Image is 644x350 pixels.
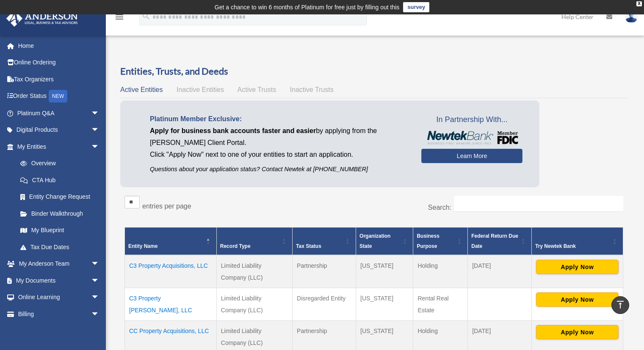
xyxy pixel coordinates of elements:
div: close [636,1,642,6]
a: Tax Organizers [6,71,112,88]
div: Try Newtek Bank [535,241,610,251]
span: arrow_drop_down [91,105,108,122]
a: CTA Hub [12,172,108,189]
a: Entity Change Request [12,189,108,206]
a: My Anderson Teamarrow_drop_down [6,256,112,272]
a: Order StatusNEW [6,88,112,105]
label: Search: [428,204,451,211]
p: by applying from the [PERSON_NAME] Client Portal. [150,125,409,149]
span: Tax Status [296,243,321,249]
button: Apply Now [536,325,619,339]
a: My Entitiesarrow_drop_down [6,138,108,155]
th: Tax Status: Activate to sort [293,227,356,255]
a: Billingarrow_drop_down [6,306,112,322]
td: [DATE] [468,255,532,288]
i: search [141,11,151,21]
a: Digital Productsarrow_drop_down [6,122,112,139]
span: Active Trusts [238,86,276,93]
td: [US_STATE] [356,255,413,288]
td: [US_STATE] [356,288,413,320]
th: Federal Return Due Date: Activate to sort [468,227,532,255]
td: C3 Property [PERSON_NAME], LLC [125,288,217,320]
span: Active Entities [120,86,163,93]
span: arrow_drop_down [91,138,108,156]
a: vertical_align_top [611,296,629,314]
a: menu [114,15,124,22]
a: Overview [12,155,104,172]
td: Rental Real Estate [413,288,468,320]
span: arrow_drop_down [91,306,108,323]
a: survey [403,2,429,12]
td: Disregarded Entity [293,288,356,320]
th: Business Purpose: Activate to sort [413,227,468,255]
span: arrow_drop_down [91,256,108,273]
i: menu [114,12,124,22]
p: Questions about your application status? Contact Newtek at [PHONE_NUMBER] [150,164,409,175]
td: C3 Property Acquisitions, LLC [125,255,217,288]
span: Apply for business bank accounts faster and easier [150,127,316,134]
label: entries per page [142,203,191,210]
span: arrow_drop_down [91,272,108,289]
button: Apply Now [536,260,619,274]
div: Get a chance to win 6 months of Platinum for free just by filling out this [215,2,400,12]
i: vertical_align_top [615,300,625,310]
span: Record Type [220,243,251,249]
span: Federal Return Due Date [471,233,518,249]
p: Platinum Member Exclusive: [150,113,409,125]
td: Partnership [293,255,356,288]
a: Home [6,37,112,54]
th: Entity Name: Activate to invert sorting [125,227,217,255]
a: Binder Walkthrough [12,205,108,222]
td: Limited Liability Company (LLC) [216,288,292,320]
span: arrow_drop_down [91,289,108,306]
a: My Documentsarrow_drop_down [6,272,112,289]
img: NewtekBankLogoSM.png [426,131,518,144]
span: Entity Name [128,243,158,249]
th: Record Type: Activate to sort [216,227,292,255]
img: Anderson Advisors Platinum Portal [4,10,80,27]
span: Inactive Entities [177,86,224,93]
a: Tax Due Dates [12,239,108,256]
span: Inactive Trusts [290,86,334,93]
th: Try Newtek Bank : Activate to sort [531,227,623,255]
a: Online Learningarrow_drop_down [6,289,112,306]
a: Platinum Q&Aarrow_drop_down [6,105,112,122]
img: User Pic [625,11,638,23]
a: Learn More [421,149,522,163]
a: My Blueprint [12,222,108,239]
p: Click "Apply Now" next to one of your entities to start an application. [150,149,409,161]
td: Limited Liability Company (LLC) [216,255,292,288]
span: Business Purpose [417,233,439,249]
button: Apply Now [536,292,619,307]
a: Online Ordering [6,54,112,71]
span: Organization State [359,233,390,249]
td: Holding [413,255,468,288]
span: arrow_drop_down [91,122,108,139]
span: In Partnership With... [421,113,522,127]
th: Organization State: Activate to sort [356,227,413,255]
h3: Entities, Trusts, and Deeds [120,65,627,78]
div: NEW [49,90,67,103]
